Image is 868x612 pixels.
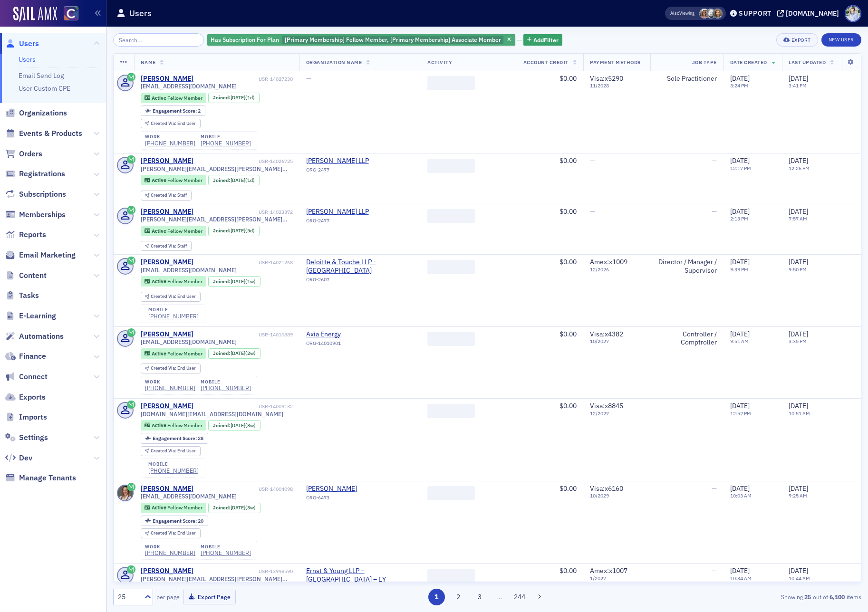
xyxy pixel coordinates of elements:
[145,134,195,140] div: work
[141,258,193,267] a: [PERSON_NAME]
[141,165,293,172] span: [PERSON_NAME][EMAIL_ADDRESS][PERSON_NAME][DOMAIN_NAME]
[152,350,167,357] span: Active
[145,177,202,183] a: Active Fellow Member
[207,34,515,46] div: [Primary Membership] Fellow Member, [Primary Membership] Associate Member
[195,332,293,338] div: USR-14010889
[789,402,808,410] span: [DATE]
[145,384,195,392] div: [PHONE_NUMBER]
[208,348,260,359] div: Joined: 2025-08-28 00:00:00
[141,75,193,83] a: [PERSON_NAME]
[5,229,46,240] a: Reports
[789,330,808,338] span: [DATE]
[141,516,208,526] div: Engagement Score: 20
[231,505,256,511] div: (3w)
[730,82,748,89] time: 3:24 PM
[201,134,251,140] div: mobile
[145,140,195,147] a: [PHONE_NUMBER]
[730,402,750,410] span: [DATE]
[5,412,47,422] a: Imports
[151,243,177,249] span: Created Via :
[427,159,475,173] span: ‌
[13,7,57,22] a: SailAMX
[19,84,70,93] a: User Custom CPE
[730,165,751,172] time: 12:17 PM
[5,473,76,483] a: Manage Tenants
[712,207,717,216] span: —
[730,258,750,266] span: [DATE]
[153,436,203,441] div: 28
[19,453,32,463] span: Dev
[19,311,56,321] span: E-Learning
[590,402,623,410] span: Visa : x8845
[285,36,501,43] span: [Primary Membership] Fellow Member, [Primary Membership] Associate Member
[789,156,808,165] span: [DATE]
[19,412,47,422] span: Imports
[231,95,255,101] div: (1d)
[231,278,256,285] div: (1w)
[306,330,393,339] a: Axia Energy
[306,277,414,286] div: ORG-2607
[5,331,64,342] a: Automations
[213,350,231,356] span: Joined :
[148,307,199,313] div: mobile
[5,270,47,281] a: Content
[789,484,808,493] span: [DATE]
[231,228,255,234] div: (5d)
[211,36,279,43] span: Has Subscription For Plan
[670,10,679,16] div: Also
[141,446,201,456] div: Created Via: End User
[167,504,203,511] span: Fellow Member
[167,177,203,183] span: Fellow Member
[152,278,167,285] span: Active
[5,210,66,220] a: Memberships
[789,410,810,417] time: 10:51 AM
[141,567,193,575] div: [PERSON_NAME]
[141,338,237,345] span: [EMAIL_ADDRESS][DOMAIN_NAME]
[141,208,193,216] a: [PERSON_NAME]
[712,402,717,410] span: —
[777,10,842,17] button: [DOMAIN_NAME]
[712,156,717,165] span: —
[590,156,595,165] span: —
[789,82,807,89] time: 3:41 PM
[145,549,195,556] a: [PHONE_NUMBER]
[19,149,42,159] span: Orders
[19,189,66,200] span: Subscriptions
[5,453,32,463] a: Dev
[148,313,199,320] a: [PHONE_NUMBER]
[590,83,644,89] span: 11 / 2028
[153,108,201,114] div: 2
[141,119,201,129] div: Created Via: End User
[151,366,196,371] div: End User
[306,74,311,83] span: —
[306,157,393,165] span: Crowe LLP
[152,228,167,234] span: Active
[789,492,807,499] time: 9:25 AM
[730,330,750,338] span: [DATE]
[141,485,193,493] div: [PERSON_NAME]
[213,278,231,285] span: Joined :
[306,258,414,275] a: Deloitte & Touche LLP - [GEOGRAPHIC_DATA]
[19,128,82,139] span: Events & Products
[590,338,644,344] span: 10 / 2027
[427,209,475,223] span: ‌
[19,229,46,240] span: Reports
[141,93,207,103] div: Active: Active: Fellow Member
[670,10,694,17] span: Viewing
[306,485,393,493] a: [PERSON_NAME]
[306,567,414,583] span: Ernst & Young LLP – Denver – EY
[231,227,245,234] span: [DATE]
[231,94,245,101] span: [DATE]
[590,330,623,338] span: Visa : x4382
[145,422,202,429] a: Active Fellow Member
[19,169,65,179] span: Registrations
[523,34,562,46] button: AddFilter
[306,59,362,66] span: Organization Name
[151,449,196,454] div: End User
[427,404,475,418] span: ‌
[152,504,167,511] span: Active
[141,348,207,359] div: Active: Active: Fellow Member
